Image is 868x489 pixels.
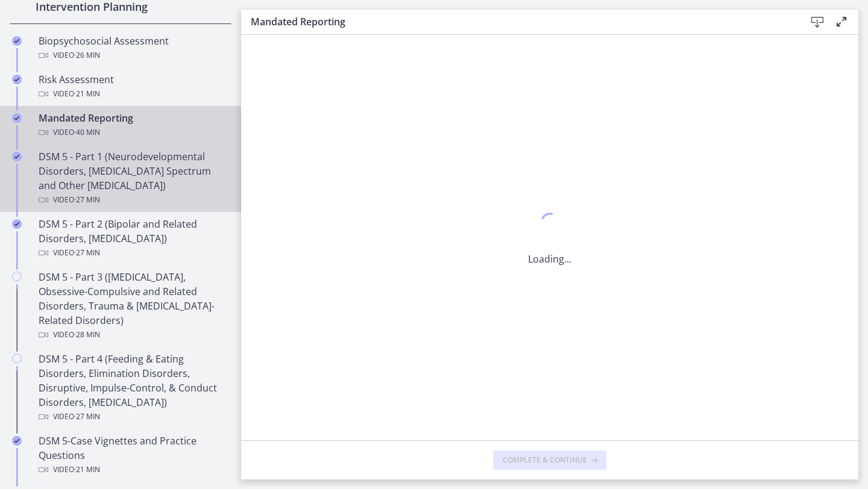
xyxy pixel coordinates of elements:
[74,48,100,63] span: · 26 min
[74,328,100,342] span: · 28 min
[251,14,786,29] h3: Mandated Reporting
[528,252,571,266] p: Loading...
[39,193,227,207] div: Video
[12,219,22,229] i: Completed
[39,72,227,101] div: Risk Assessment
[74,87,100,101] span: · 21 min
[39,149,227,207] div: DSM 5 - Part 1 (Neurodevelopmental Disorders, [MEDICAL_DATA] Spectrum and Other [MEDICAL_DATA])
[503,455,587,465] span: Complete & continue
[39,34,227,63] div: Biopsychosocial Assessment
[39,328,227,342] div: Video
[39,87,227,101] div: Video
[74,410,100,424] span: · 27 min
[39,111,227,140] div: Mandated Reporting
[12,75,22,84] i: Completed
[528,210,571,237] div: 1
[39,410,227,424] div: Video
[12,36,22,46] i: Completed
[12,436,22,446] i: Completed
[39,434,227,477] div: DSM 5-Case Vignettes and Practice Questions
[39,463,227,477] div: Video
[39,270,227,342] div: DSM 5 - Part 3 ([MEDICAL_DATA], Obsessive-Compulsive and Related Disorders, Trauma & [MEDICAL_DAT...
[39,48,227,63] div: Video
[493,450,606,470] button: Complete & continue
[39,217,227,260] div: DSM 5 - Part 2 (Bipolar and Related Disorders, [MEDICAL_DATA])
[39,125,227,140] div: Video
[74,463,100,477] span: · 21 min
[39,246,227,260] div: Video
[74,246,100,260] span: · 27 min
[74,125,100,140] span: · 40 min
[12,152,22,161] i: Completed
[74,193,100,207] span: · 27 min
[39,352,227,424] div: DSM 5 - Part 4 (Feeding & Eating Disorders, Elimination Disorders, Disruptive, Impulse-Control, &...
[12,113,22,123] i: Completed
